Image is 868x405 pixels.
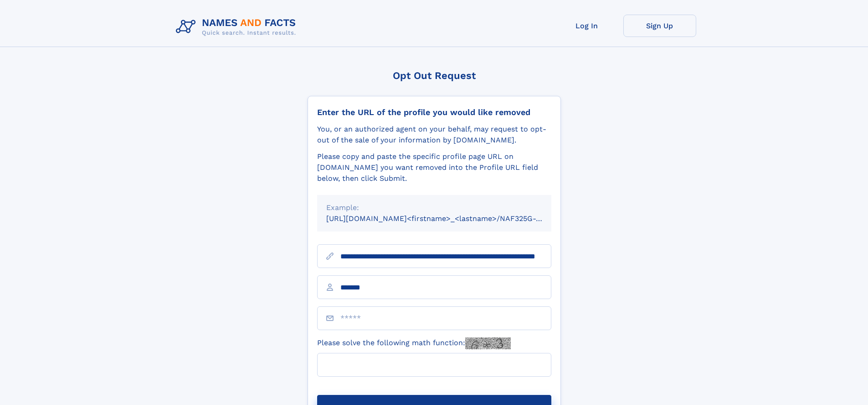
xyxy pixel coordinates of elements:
[317,337,511,349] label: Please solve the following math function:
[172,15,303,39] img: Logo Names and Facts
[317,107,551,117] div: Enter the URL of the profile you would like removed
[317,124,551,146] div: You, or an authorized agent on your behalf, may request to opt-out of the sale of your informatio...
[550,15,623,37] a: Log In
[326,202,542,213] div: Example:
[308,70,561,81] div: Opt Out Request
[317,151,551,184] div: Please copy and paste the specific profile page URL on [DOMAIN_NAME] you want removed into the Pr...
[326,214,569,223] small: [URL][DOMAIN_NAME]<firstname>_<lastname>/NAF325G-xxxxxxxx
[623,15,696,37] a: Sign Up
